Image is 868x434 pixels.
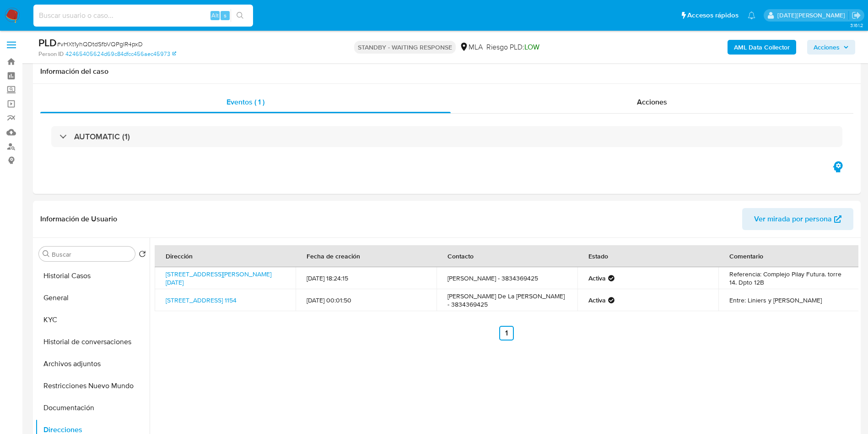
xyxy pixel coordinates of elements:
[65,50,176,58] a: 42465405624d69c84dfcc456aec45973
[40,67,853,76] h1: Información del caso
[155,245,296,267] th: Dirección
[734,40,790,55] b: AML Data Collector
[38,35,57,50] b: PLD
[687,11,739,20] span: Accesos rápidos
[52,250,131,258] input: Buscar
[35,309,150,331] button: KYC
[814,40,840,55] span: Acciones
[748,11,755,19] a: Notificaciones
[577,245,718,267] th: Estado
[777,11,848,20] p: lucia.neglia@mercadolibre.com
[588,274,606,282] strong: Activa
[35,287,150,309] button: General
[224,11,226,20] span: s
[499,326,514,341] a: Ir a la página 1
[35,265,150,287] button: Historial Casos
[588,296,606,304] strong: Activa
[524,42,539,52] span: LOW
[437,289,577,311] td: [PERSON_NAME] De La [PERSON_NAME] - 3834369425
[296,267,437,289] td: [DATE] 18:24:15
[35,375,150,397] button: Restricciones Nuevo Mundo
[51,126,842,147] div: AUTOMATIC (1)
[35,353,150,375] button: Archivos adjuntos
[437,267,577,289] td: [PERSON_NAME] - 3834369425
[166,269,271,287] a: [STREET_ADDRESS][PERSON_NAME][DATE]
[486,42,539,52] span: Riesgo PLD:
[852,11,861,20] a: Salir
[296,289,437,311] td: [DATE] 00:01:50
[155,326,858,341] nav: Paginación
[354,41,456,54] p: STANDBY - WAITING RESPONSE
[33,10,253,22] input: Buscar usuario o caso...
[437,245,577,267] th: Contacto
[718,245,859,267] th: Comentario
[43,250,50,258] button: Buscar
[754,208,832,230] span: Ver mirada por persona
[35,397,150,419] button: Documentación
[718,267,859,289] td: Referencia: Complejo Pilay Futura. torre 14. Dpto 12B
[166,296,237,305] a: [STREET_ADDRESS] 1154
[231,9,249,22] button: search-icon
[40,214,117,224] h1: Información de Usuario
[35,331,150,353] button: Historial de conversaciones
[807,40,855,55] button: Acciones
[57,39,143,49] span: # vHXt1yhQDtdSfbVQPglR4pxD
[139,250,146,260] button: Volver al orden por defecto
[637,97,667,107] span: Acciones
[718,289,859,311] td: Entre: Liniers y [PERSON_NAME]
[226,97,264,107] span: Eventos ( 1 )
[211,11,219,20] span: Alt
[742,208,853,230] button: Ver mirada por persona
[459,42,483,52] div: MLA
[74,132,130,142] h3: AUTOMATIC (1)
[38,50,64,58] b: Person ID
[728,40,796,55] button: AML Data Collector
[296,245,437,267] th: Fecha de creación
